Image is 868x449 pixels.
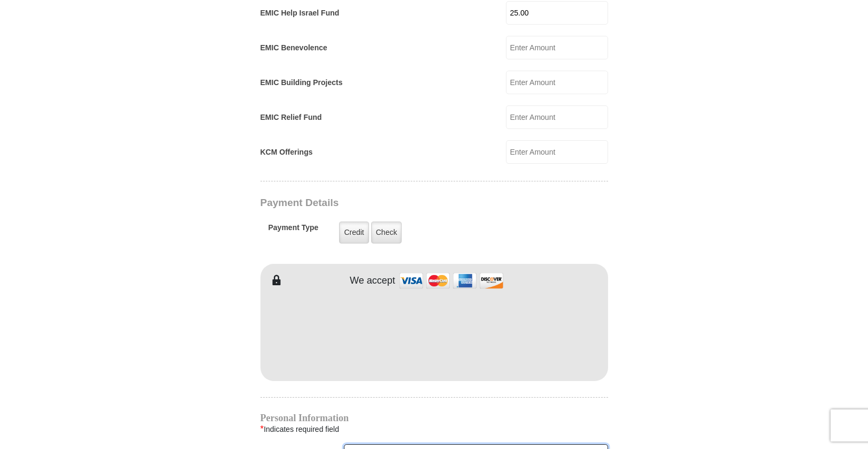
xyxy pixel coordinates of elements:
[506,1,608,25] input: Enter Amount
[260,422,608,436] div: Indicates required field
[260,77,343,88] label: EMIC Building Projects
[268,223,319,238] h5: Payment Type
[506,36,608,59] input: Enter Amount
[506,140,608,164] input: Enter Amount
[371,222,402,243] label: Check
[260,112,322,123] label: EMIC Relief Fund
[350,275,395,287] h4: We accept
[260,42,327,54] label: EMIC Benevolence
[260,7,340,19] label: EMIC Help Israel Fund
[506,71,608,94] input: Enter Amount
[339,222,368,243] label: Credit
[506,105,608,129] input: Enter Amount
[398,269,505,292] img: credit cards accepted
[260,414,608,422] h4: Personal Information
[260,197,533,209] h3: Payment Details
[260,147,313,158] label: KCM Offerings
